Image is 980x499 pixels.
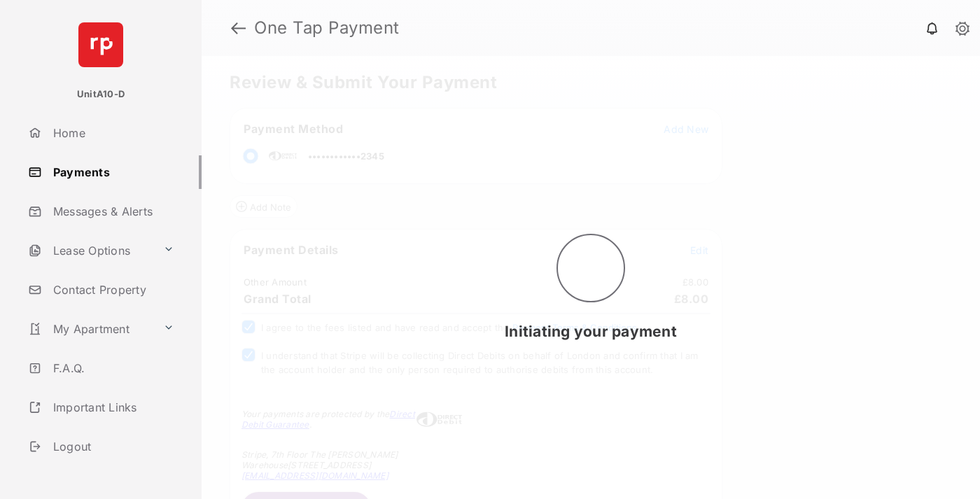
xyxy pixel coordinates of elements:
[22,430,202,463] a: Logout
[22,273,202,307] a: Contact Property
[22,155,202,189] a: Payments
[22,391,180,424] a: Important Links
[22,351,202,385] a: F.A.Q.
[22,116,202,150] a: Home
[22,195,202,228] a: Messages & Alerts
[254,20,400,36] strong: One Tap Payment
[22,234,157,267] a: Lease Options
[77,87,125,101] p: UnitA10-D
[505,323,677,340] span: Initiating your payment
[78,22,123,67] img: svg+xml;base64,PHN2ZyB4bWxucz0iaHR0cDovL3d3dy53My5vcmcvMjAwMC9zdmciIHdpZHRoPSI2NCIgaGVpZ2h0PSI2NC...
[22,312,157,346] a: My Apartment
